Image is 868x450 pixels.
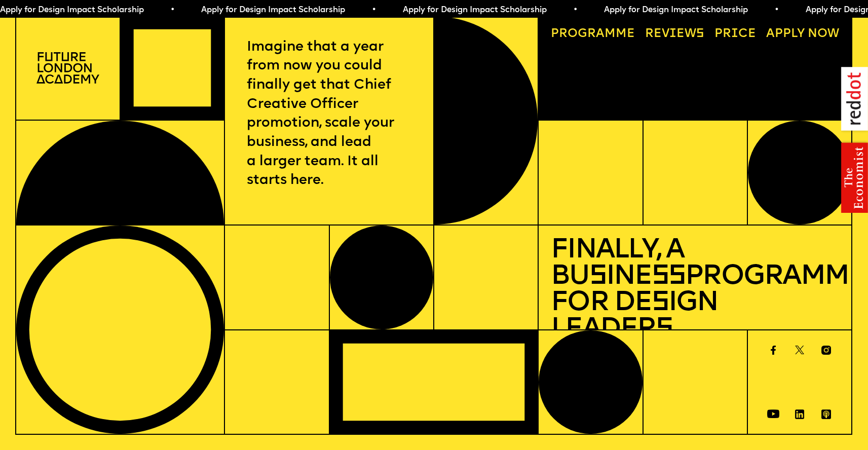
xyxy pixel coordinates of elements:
[656,316,672,344] span: s
[247,38,411,191] p: Imagine that a year from now you could finally get that Chief Creative Officer promotion, scale y...
[774,6,778,14] span: •
[551,238,839,343] h1: Finally, a Bu ine Programme for De ign Leader
[572,6,577,14] span: •
[708,22,762,46] a: Price
[596,28,605,40] span: a
[766,28,775,40] span: A
[761,22,846,46] a: Apply now
[639,22,710,46] a: Reviews
[652,263,686,291] span: ss
[545,22,641,46] a: Programme
[371,6,375,14] span: •
[169,6,174,14] span: •
[652,289,668,317] span: s
[589,263,606,291] span: s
